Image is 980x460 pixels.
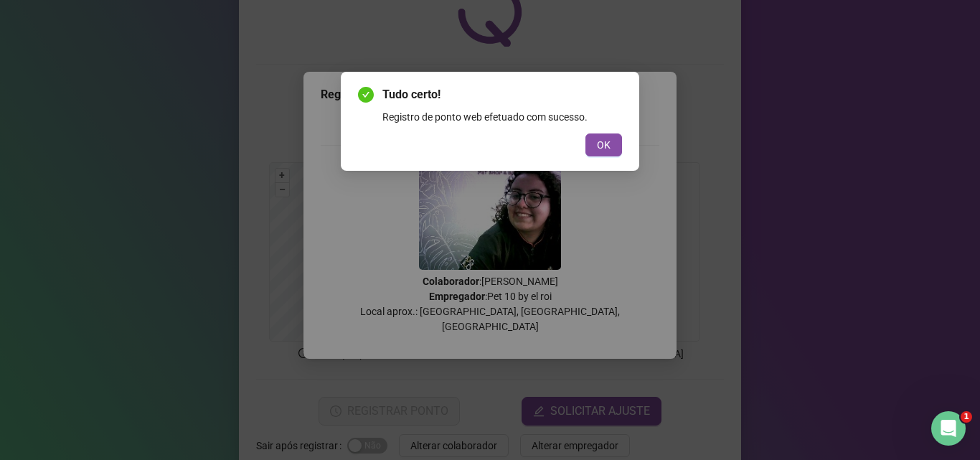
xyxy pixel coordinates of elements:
[358,87,374,103] span: check-circle
[382,86,622,103] span: Tudo certo!
[585,133,622,156] button: OK
[382,109,622,125] div: Registro de ponto web efetuado com sucesso.
[597,137,611,153] span: OK
[961,411,972,423] span: 1
[931,411,966,446] iframe: Intercom live chat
